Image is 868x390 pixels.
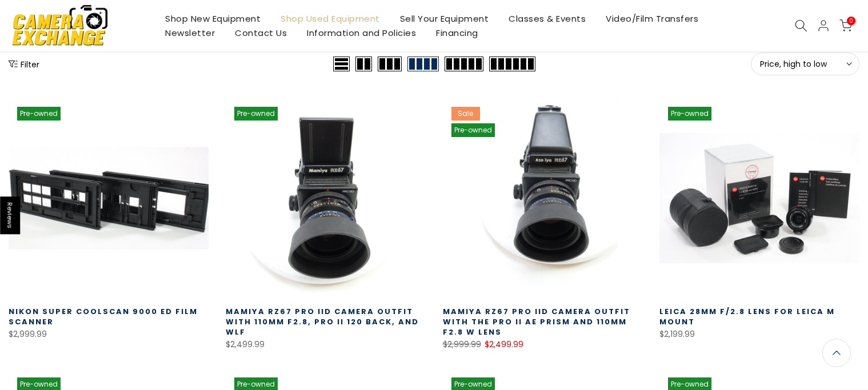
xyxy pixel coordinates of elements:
[390,11,499,26] a: Sell Your Equipment
[155,26,225,40] a: Newsletter
[9,327,209,341] div: $2,999.99
[226,306,419,337] a: Mamiya RZ67 Pro IID Camera Outfit with 110MM F2.8, Pro II 120 Back, and WLF
[443,339,481,350] del: $2,999.99
[659,306,835,327] a: Leica 28mm f/2.8 Lens for Leica M Mount
[297,26,426,40] a: Information and Policies
[822,339,851,367] a: Back to the top
[225,26,297,40] a: Contact Us
[9,306,198,327] a: Nikon Super Coolscan 9000 ED Film Scanner
[596,11,709,26] a: Video/Film Transfers
[443,306,630,337] a: Mamiya RZ67 Pro IID Camera Outfit with the Pro II AE Prism and 110MM F2.8 W Lens
[847,17,855,25] span: 0
[155,11,271,26] a: Shop New Equipment
[499,11,596,26] a: Classes & Events
[426,26,489,40] a: Financing
[751,53,859,75] button: Price, high to low
[271,11,390,26] a: Shop Used Equipment
[226,337,426,352] div: $2,499.99
[9,58,39,70] button: Show filters
[485,337,523,352] ins: $2,499.99
[760,59,850,69] span: Price, high to low
[839,19,852,32] a: 0
[659,327,859,341] div: $2,199.99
